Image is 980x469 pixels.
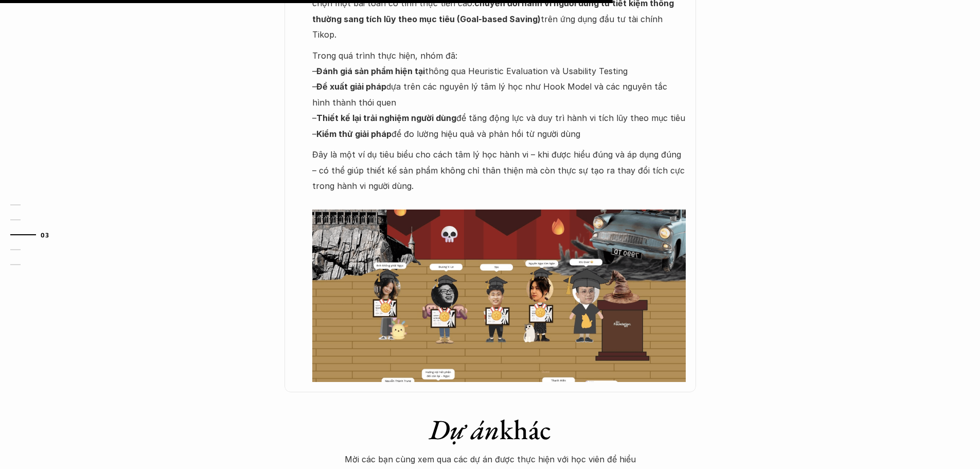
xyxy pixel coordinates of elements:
[316,66,425,76] strong: Đánh giá sản phẩm hiện tại
[41,231,49,238] strong: 03
[10,229,59,241] a: 03
[312,147,686,210] p: Đây là một ví dụ tiêu biểu cho cách tâm lý học hành vi – khi được hiểu đúng và áp dụng đúng – có ...
[316,129,391,139] strong: Kiểm thử giải pháp
[312,48,686,142] p: Trong quá trình thực hiện, nhóm đã: – thông qua Heuristic Evaluation và Usability Testing – dựa t...
[310,413,670,446] h1: khác
[429,411,500,447] em: Dự án
[316,81,386,92] strong: Đề xuất giải pháp
[316,113,456,123] strong: Thiết kế lại trải nghiệm người dùng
